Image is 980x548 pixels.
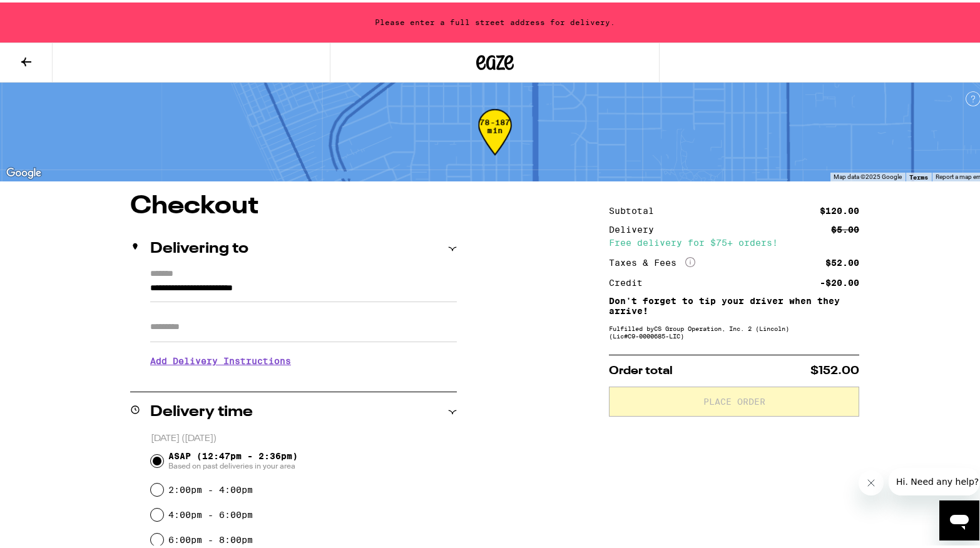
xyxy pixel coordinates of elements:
div: 78-187 min [478,116,512,163]
div: $120.00 [820,204,859,213]
h2: Delivering to [150,239,248,254]
label: 2:00pm - 4:00pm [168,482,253,492]
span: $152.00 [810,363,859,374]
div: $52.00 [825,256,859,265]
div: Delivery [609,223,663,231]
img: Google [3,163,44,179]
label: 6:00pm - 8:00pm [168,532,253,542]
span: Place Order [703,395,765,403]
div: Subtotal [609,204,663,213]
p: We'll contact you at [PHONE_NUMBER] when we arrive [150,373,457,383]
p: Don't forget to tip your driver when they arrive! [609,293,859,313]
span: Map data ©2025 Google [834,171,902,178]
p: [DATE] ([DATE]) [151,430,457,442]
h1: Checkout [130,191,457,216]
h2: Delivery time [150,402,253,417]
span: Based on past deliveries in your area [168,459,298,469]
label: 4:00pm - 6:00pm [168,507,253,517]
div: -$20.00 [820,276,859,285]
iframe: Close message [859,468,884,493]
div: Free delivery for $75+ orders! [609,236,859,245]
h3: Add Delivery Instructions [150,344,457,373]
span: Order total [609,363,673,374]
div: Fulfilled by CS Group Operation, Inc. 2 (Lincoln) (Lic# C9-0000685-LIC ) [609,322,859,337]
div: Credit [609,276,651,285]
span: ASAP (12:47pm - 2:36pm) [168,449,298,469]
iframe: Message from company [889,465,979,493]
div: Taxes & Fees [609,255,695,266]
button: Place Order [609,384,859,414]
iframe: Button to launch messaging window [939,498,979,538]
div: $5.00 [831,223,859,231]
a: Open this area in Google Maps (opens a new window) [3,163,44,179]
a: Terms [909,171,928,178]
